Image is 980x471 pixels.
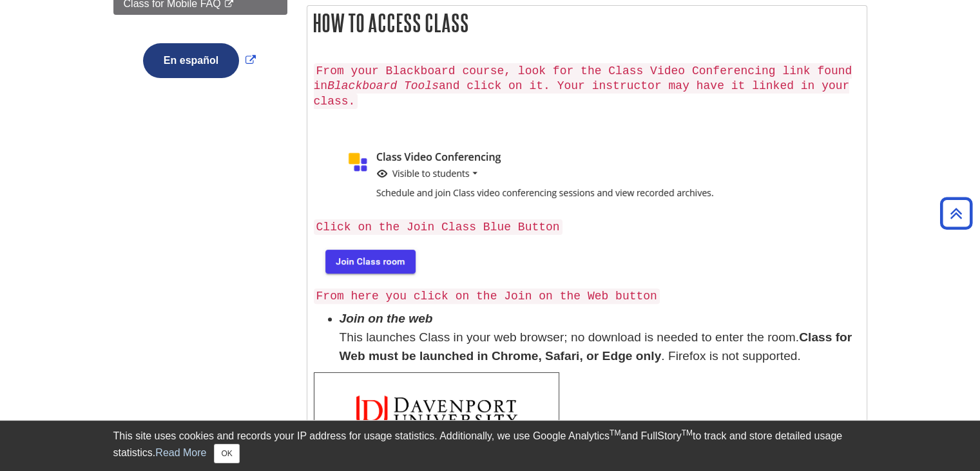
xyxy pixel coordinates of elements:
[140,55,259,66] a: Link opens in new window
[113,428,867,463] div: This site uses cookies and records your IP address for usage statistics. Additionally, we use Goo...
[340,312,433,325] em: Join on the web
[314,219,562,235] code: Click on the Join Class Blue Button
[155,447,206,458] a: Read More
[143,43,239,78] button: En español
[314,63,852,110] code: From your Blackboard course, look for the Class Video Conferencing link found in and click on it....
[936,205,977,222] a: Back to Top
[307,6,867,40] h2: How to Access Class
[314,240,425,281] img: blue button
[214,444,239,463] button: Close
[610,428,620,437] sup: TM
[682,428,693,437] sup: TM
[314,288,660,304] code: From here you click on the Join on the Web button
[340,330,852,363] b: Class for Web must be launched in Chrome, Safari, or Edge only
[314,140,794,212] img: class
[327,79,439,92] em: Blackboard Tools
[340,310,860,365] li: This launches Class in your web browser; no download is needed to enter the room. . Firefox is no...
